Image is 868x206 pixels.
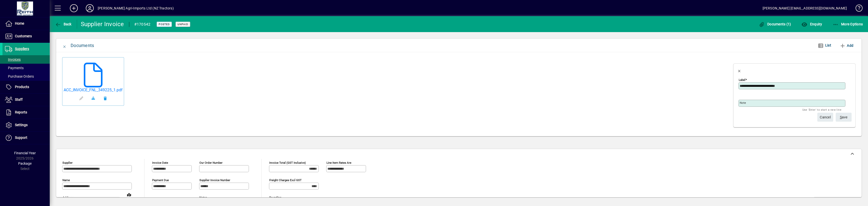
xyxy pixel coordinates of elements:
div: [PERSON_NAME] Agri-Imports Ltd (NZ Tractors) [98,4,174,12]
span: List [825,43,831,47]
button: Enquiry [800,20,823,29]
a: Home [2,17,50,30]
mat-label: Supplier invoice number [199,178,230,182]
span: Customers [15,34,32,38]
a: ACC_INVOICE_FNL_349225_1.pdf [64,88,123,92]
button: Add [838,41,855,50]
button: List [814,41,835,50]
mat-label: Rounding [269,196,281,199]
span: Add [840,42,853,50]
span: ave [840,113,848,121]
button: Remove [99,92,111,104]
span: Enquiry [801,22,822,26]
a: Purchase Orders [2,72,50,81]
button: Cancel [817,113,833,122]
div: Documents [71,42,94,50]
div: #170542 [134,20,151,28]
span: More Options [833,22,863,26]
span: Package [18,161,32,165]
span: Support [15,136,27,140]
a: Knowledge Base [852,1,862,17]
mat-label: Label [739,78,745,82]
span: Payments [5,66,24,70]
button: Close [59,40,71,51]
button: Profile [82,4,98,13]
span: Purchase Orders [5,74,34,78]
button: Save [836,113,852,122]
button: Back [54,20,73,29]
a: Support [2,132,50,144]
button: Add [66,4,82,13]
button: Close [733,64,745,76]
span: Documents (1) [759,22,791,26]
span: Products [15,85,29,89]
a: Customers [2,30,50,43]
span: Cancel [820,113,831,121]
mat-label: Line item rates are [326,161,351,164]
span: Posted [159,23,170,26]
a: Settings [2,119,50,131]
span: Financial Year [14,151,36,155]
span: Unpaid [178,23,188,26]
a: Staff [2,94,50,106]
span: Reports [15,110,27,114]
div: Supplier Invoice [81,20,124,28]
a: View on map [125,191,133,199]
mat-label: Our order number [199,161,223,164]
span: Settings [15,123,28,127]
button: More Options [831,20,864,29]
button: Documents (1) [758,20,792,29]
a: Download [87,92,99,104]
mat-label: Invoice date [152,161,168,164]
a: Payments [2,64,50,72]
span: Suppliers [15,47,29,51]
mat-label: Freight charges excl GST [269,178,302,182]
app-page-header-button: Back [50,20,77,29]
div: [PERSON_NAME] [EMAIL_ADDRESS][DOMAIN_NAME] [763,4,847,12]
mat-label: Notes [199,196,207,199]
a: Reports [2,106,50,119]
span: Home [15,21,24,25]
mat-label: Name [62,178,70,182]
span: S [840,115,842,119]
mat-label: Supplier [62,161,73,164]
mat-hint: Use 'Enter' to start a new line [802,107,841,112]
a: Products [2,81,50,93]
mat-label: Invoice Total (GST inclusive) [269,161,306,164]
span: Invoices [5,57,21,61]
a: Invoices [2,55,50,64]
mat-label: Note [740,101,746,104]
span: Staff [15,98,23,102]
mat-label: Payment due [152,178,169,182]
span: Back [55,22,72,26]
